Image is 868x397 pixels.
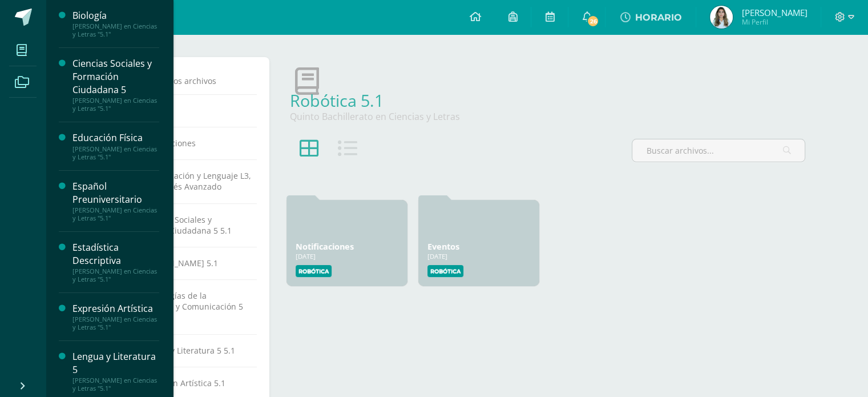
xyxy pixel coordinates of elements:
[72,315,159,331] div: [PERSON_NAME] en Ciencias y Letras "5.1"
[632,139,805,162] input: Buscar archivos...
[72,9,159,38] a: Biología[PERSON_NAME] en Ciencias y Letras "5.1"
[710,6,733,29] img: 1c25f44f743a13ebaacc858094434966.png
[296,241,398,252] div: Notificaciones Robótica Quinto Bachillerato en Ciencias y Letras '5.1'
[127,285,252,327] a: Tecnologías de la Información y Comunicación 5 5.1
[72,376,159,392] div: [PERSON_NAME] en Ciencias y Letras "5.1"
[72,241,159,267] div: Estadística Descriptiva
[127,290,243,323] span: Tecnologías de la Información y Comunicación 5 5.1
[427,241,459,252] a: Eventos
[127,209,252,240] a: Ciencias Sociales y Formación Ciudadana 5 5.1
[140,378,225,388] span: Expresión Artística 5.1
[127,69,252,90] a: Todos los archivos
[587,15,599,27] span: 26
[72,180,159,222] a: Español Preuniversitario[PERSON_NAME] en Ciencias y Letras "5.1"
[72,145,159,161] div: [PERSON_NAME] en Ciencias y Letras "5.1"
[127,100,252,121] a: Eventos
[296,252,398,260] div: [DATE]
[72,57,159,97] div: Ciencias Sociales y Formación Ciudadana 5
[290,89,801,111] div: Robótica 5.1
[72,97,159,113] div: [PERSON_NAME] en Ciencias y Letras "5.1"
[72,22,159,38] div: [PERSON_NAME] en Ciencias y Letras "5.1"
[296,265,332,277] label: Robótica
[741,17,807,27] span: Mi Perfil
[72,131,159,161] a: Educación Física[PERSON_NAME] en Ciencias y Letras "5.1"
[72,9,159,22] div: Biología
[127,340,252,360] a: Lengua y Literatura 5 5.1
[127,214,232,236] span: Ciencias Sociales y Formación Ciudadana 5 5.1
[72,267,159,283] div: [PERSON_NAME] en Ciencias y Letras "5.1"
[72,241,159,283] a: Estadística Descriptiva[PERSON_NAME] en Ciencias y Letras "5.1"
[427,252,530,260] div: [DATE]
[127,133,252,153] a: Notificaciones
[741,7,807,18] span: [PERSON_NAME]
[635,12,681,23] span: HORARIO
[427,241,530,252] div: Eventos Robótica Quinto Bachillerato en Ciencias y Letras '5.1'
[140,258,218,268] span: [PERSON_NAME] 5.1
[127,170,251,192] span: Comunicación y Lenguaje L3, Inglés 5 Inglés Avanzado
[140,345,235,356] span: Lengua y Literatura 5 5.1
[290,89,383,111] a: Robótica 5.1
[296,241,354,252] a: Notificaciones
[427,265,463,277] label: Robótica
[127,372,252,393] a: Expresión Artística 5.1
[72,180,159,206] div: Español Preuniversitario
[146,75,216,86] span: Todos los archivos
[127,165,252,197] a: Comunicación y Lenguaje L3, Inglés 5 Inglés Avanzado
[72,206,159,222] div: [PERSON_NAME] en Ciencias y Letras "5.1"
[72,57,159,113] a: Ciencias Sociales y Formación Ciudadana 5[PERSON_NAME] en Ciencias y Letras "5.1"
[72,302,159,315] div: Expresión Artística
[72,350,159,376] div: Lengua y Literatura 5
[72,131,159,145] div: Educación Física
[72,302,159,331] a: Expresión Artística[PERSON_NAME] en Ciencias y Letras "5.1"
[72,350,159,392] a: Lengua y Literatura 5[PERSON_NAME] en Ciencias y Letras "5.1"
[127,252,252,273] a: [PERSON_NAME] 5.1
